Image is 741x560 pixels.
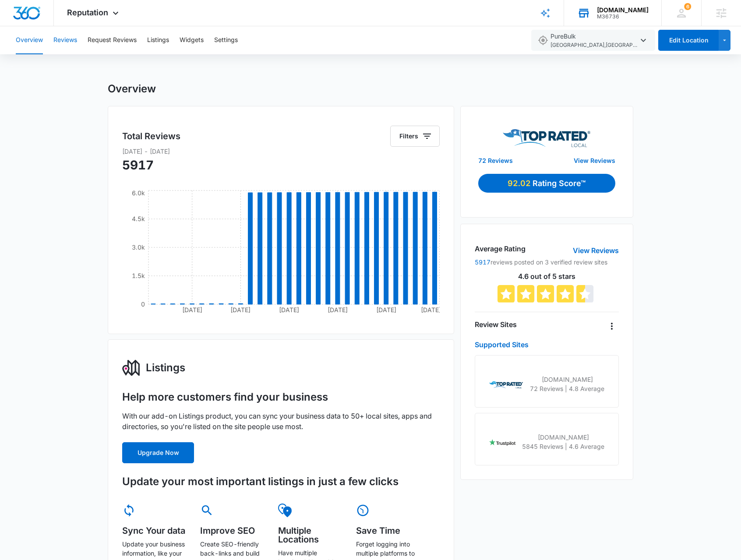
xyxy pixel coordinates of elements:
h3: Update your most important listings in just a few clicks [122,474,440,490]
button: PureBulk[GEOGRAPHIC_DATA],[GEOGRAPHIC_DATA],OR [531,30,655,51]
tspan: [DATE] [230,306,251,313]
span: 5917 [122,158,154,173]
h3: Listings [146,360,185,376]
tspan: [DATE] [376,306,396,313]
tspan: [DATE] [182,306,202,313]
button: Upgrade Now [122,442,194,463]
p: With our add-on Listings product, you can sync your business data to 50+ local sites, apps and di... [122,411,440,432]
span: 6 [684,3,691,10]
h4: Average Rating [475,243,526,254]
div: account name [597,7,649,14]
p: reviews posted on 3 verified review sites [475,257,619,267]
h5: Save Time [356,526,422,535]
a: Supported Sites [475,340,529,349]
tspan: 1.5k [132,272,145,279]
p: [DATE] - [DATE] [122,147,440,156]
tspan: 4.5k [132,215,145,222]
button: Widgets [180,26,204,54]
div: notifications count [684,3,691,10]
span: Reputation [67,8,108,17]
p: 5845 Reviews | 4.6 Average [522,442,604,451]
a: View Reviews [573,245,619,256]
p: 92.02 [508,177,533,189]
tspan: [DATE] [279,306,299,313]
tspan: [DATE] [328,306,348,313]
span: [GEOGRAPHIC_DATA] , [GEOGRAPHIC_DATA] , OR [550,41,638,49]
h5: Total Reviews [122,130,180,143]
button: Filters [390,126,440,147]
button: Listings [147,26,169,54]
button: Settings [214,26,238,54]
p: Rating Score™ [533,177,586,189]
tspan: 3.0k [132,243,145,251]
button: Reviews [53,26,77,54]
tspan: [DATE] [421,306,441,313]
h1: Help more customers find your business [122,391,328,404]
tspan: 0 [141,300,145,308]
h5: Improve SEO [200,526,266,535]
div: account id [597,14,649,20]
p: [DOMAIN_NAME] [522,433,604,442]
h4: Review Sites [475,319,517,330]
h5: Sync Your data [122,526,188,535]
h5: Multiple Locations [278,526,344,544]
a: 5917 [475,258,490,266]
a: View Reviews [574,156,615,165]
img: Top Rated Local Logo [503,129,590,147]
p: [DOMAIN_NAME] [530,375,604,384]
p: 4.6 out of 5 stars [475,273,619,280]
tspan: 6.0k [132,189,145,197]
h1: Overview [108,82,156,95]
a: 72 Reviews [478,156,513,165]
button: Request Reviews [88,26,137,54]
span: PureBulk [550,32,638,49]
p: 72 Reviews | 4.8 Average [530,384,604,393]
button: Overview [16,26,43,54]
button: Edit Location [658,30,719,51]
button: Overflow Menu [605,319,619,333]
